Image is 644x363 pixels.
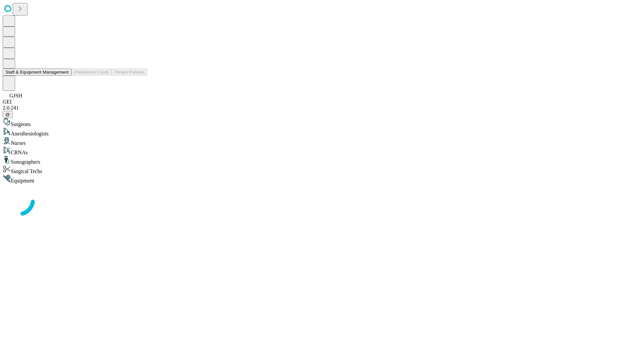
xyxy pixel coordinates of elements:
[3,99,641,105] div: GEI
[3,165,641,174] div: Surgical Techs
[3,111,13,118] button: @
[3,127,641,137] div: Anesthesiologists
[5,112,10,117] span: @
[3,137,641,146] div: Nurses
[3,69,71,76] button: Staff & Equipment Management
[3,156,641,165] div: Sonographers
[3,118,641,127] div: Surgeons
[9,93,22,98] span: GJSH
[71,69,112,76] button: Preference Cards
[3,174,641,184] div: Equipment
[112,69,147,76] button: Tenant Params
[3,146,641,156] div: CRNAs
[3,105,641,111] div: 2.0.241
